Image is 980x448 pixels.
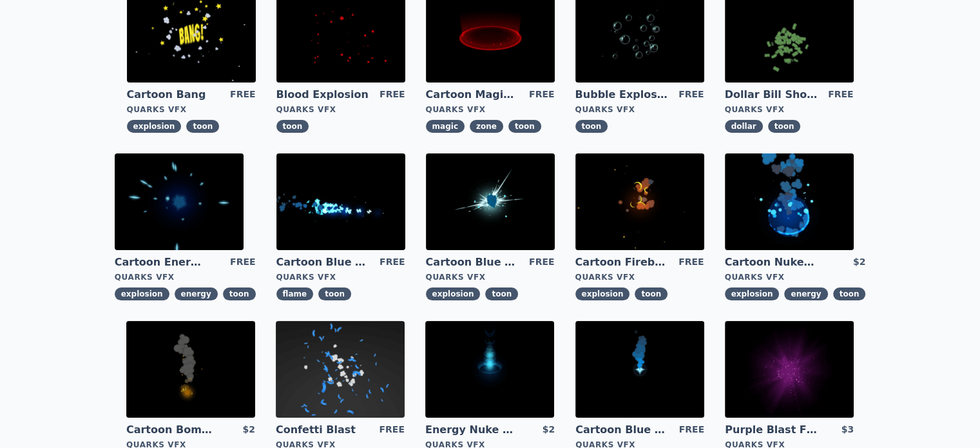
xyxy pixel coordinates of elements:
div: Quarks VFX [276,104,405,115]
div: Quarks VFX [115,272,256,282]
a: Purple Blast Fireworks [725,423,818,437]
img: imgAlt [725,321,854,418]
div: FREE [828,88,853,102]
div: $3 [841,423,854,437]
a: Cartoon Bang [127,88,220,102]
a: Cartoon Bomb Fuse [126,423,219,437]
div: FREE [380,88,405,102]
span: energy [175,287,218,300]
div: $2 [543,423,555,437]
span: toon [186,120,219,133]
div: Quarks VFX [575,272,704,282]
span: toon [508,120,541,133]
img: imgAlt [126,321,255,418]
a: Confetti Blast [276,423,369,437]
div: FREE [230,88,255,102]
span: zone [470,120,503,133]
span: dollar [725,120,763,133]
div: Quarks VFX [127,104,256,115]
a: Cartoon Magic Zone [426,88,519,102]
a: Cartoon Blue Gas Explosion [426,255,519,269]
span: explosion [725,287,780,300]
span: toon [635,287,668,300]
a: Blood Explosion [276,88,369,102]
div: FREE [679,423,704,437]
img: imgAlt [276,321,405,418]
div: FREE [379,423,404,437]
div: Quarks VFX [276,272,405,282]
a: Bubble Explosion [575,88,668,102]
div: $2 [242,423,255,437]
img: imgAlt [575,321,704,418]
span: toon [768,120,801,133]
div: Quarks VFX [725,272,866,282]
span: energy [784,287,827,300]
img: imgAlt [725,153,854,250]
span: explosion [115,287,169,300]
span: magic [426,120,465,133]
span: toon [833,287,866,300]
div: Quarks VFX [426,104,555,115]
span: explosion [426,287,481,300]
span: toon [575,120,608,133]
div: FREE [678,88,704,102]
img: imgAlt [115,153,244,250]
span: toon [223,287,256,300]
img: imgAlt [575,153,704,250]
a: Dollar Bill Shower [725,88,818,102]
span: toon [485,287,518,300]
div: FREE [678,255,704,269]
div: FREE [529,88,554,102]
span: toon [318,287,351,300]
div: FREE [529,255,554,269]
div: $2 [853,255,865,269]
a: Cartoon Fireball Explosion [575,255,668,269]
div: Quarks VFX [426,272,555,282]
span: toon [276,120,309,133]
span: explosion [127,120,182,133]
a: Cartoon Nuke Energy Explosion [725,255,818,269]
a: Energy Nuke Muzzle Flash [425,423,518,437]
a: Cartoon Energy Explosion [115,255,207,269]
img: imgAlt [426,153,555,250]
img: imgAlt [425,321,554,418]
div: FREE [230,255,255,269]
a: Cartoon Blue Flamethrower [276,255,369,269]
div: Quarks VFX [725,104,854,115]
span: flame [276,287,314,300]
div: Quarks VFX [575,104,704,115]
div: FREE [380,255,405,269]
img: imgAlt [276,153,405,250]
a: Cartoon Blue Flare [575,423,668,437]
span: explosion [575,287,630,300]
